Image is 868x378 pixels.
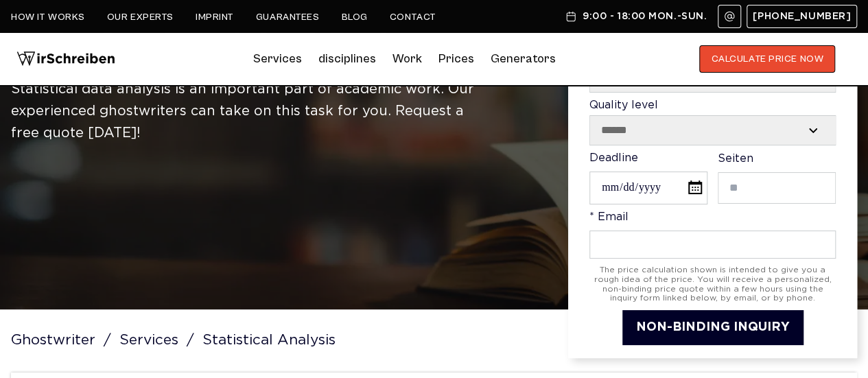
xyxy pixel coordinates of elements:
[390,12,436,23] a: contact
[622,310,804,345] button: NON-BINDING INQUIRY
[256,12,320,23] a: Guarantees
[341,12,367,23] a: Blog
[11,83,474,139] font: Statistical data analysis is an important part of academic work. Our experienced ghostwriters can...
[589,153,638,163] font: Deadline
[589,172,707,204] input: Deadline
[636,322,790,333] font: NON-BINDING INQUIRY
[594,266,832,302] font: The price calculation shown is intended to give you a rough idea of ​​the price. You will receive...
[565,11,577,22] img: Schedule
[718,154,753,164] span: Seiten
[11,12,85,23] a: How it works
[253,51,302,66] font: Services
[392,51,422,66] font: Work
[711,54,823,64] font: CALCULATE PRICE NOW
[491,48,556,70] a: Generators
[438,51,474,66] a: Prices
[491,51,556,66] font: Generators
[589,212,629,222] font: * Email
[253,48,302,70] a: Services
[589,100,658,110] font: Quality level
[16,45,115,73] img: logo wewrite
[589,231,836,259] input: * Email
[107,12,174,23] a: Our experts
[318,51,376,66] font: disciplines
[699,45,835,73] button: CALCULATE PRICE NOW
[753,12,851,21] font: [PHONE_NUMBER]
[747,5,857,28] a: [PHONE_NUMBER]
[583,12,707,21] font: 9:00 - 18:00 Mon.-Sun.
[590,116,836,145] select: Quality level
[724,11,735,22] img: E-mail
[196,12,234,23] a: imprint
